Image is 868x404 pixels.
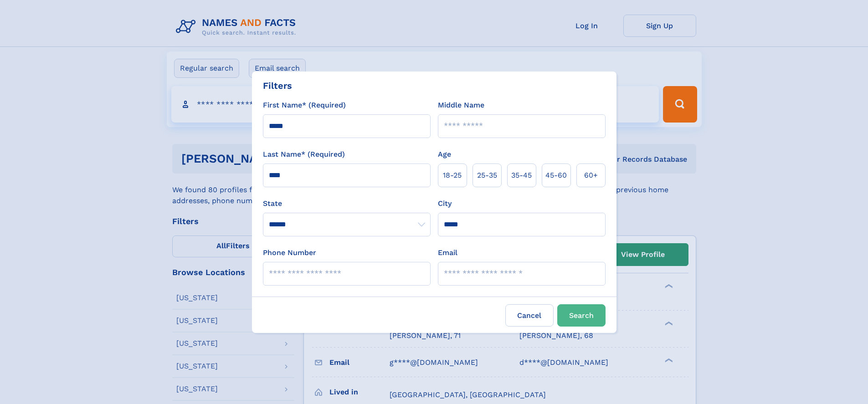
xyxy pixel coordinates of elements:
[263,100,346,111] label: First Name* (Required)
[545,170,567,181] span: 45‑60
[477,170,497,181] span: 25‑35
[438,247,457,258] label: Email
[505,304,554,327] label: Cancel
[438,100,484,111] label: Middle Name
[443,170,462,181] span: 18‑25
[584,170,598,181] span: 60+
[263,79,292,92] div: Filters
[263,247,316,258] label: Phone Number
[557,304,606,327] button: Search
[263,149,345,160] label: Last Name* (Required)
[438,198,452,209] label: City
[263,198,431,209] label: State
[511,170,532,181] span: 35‑45
[438,149,451,160] label: Age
